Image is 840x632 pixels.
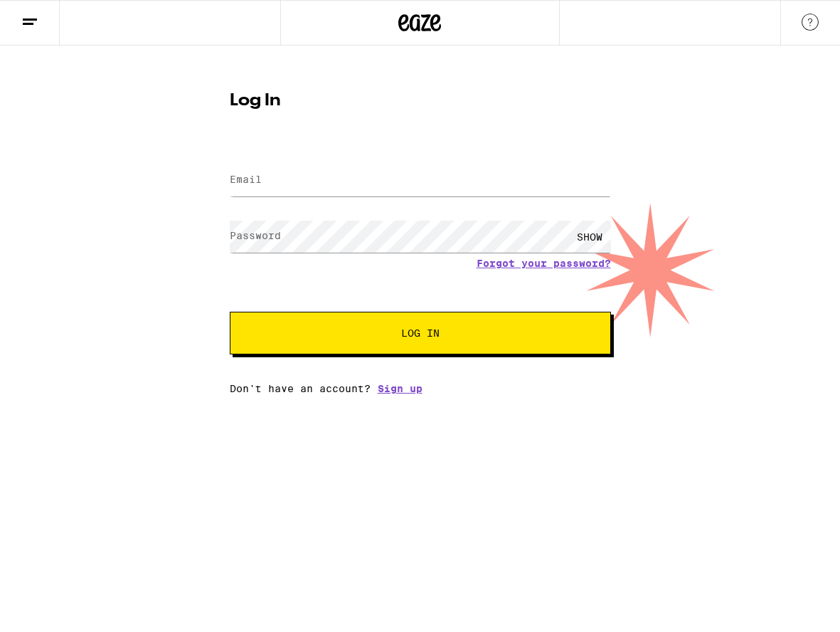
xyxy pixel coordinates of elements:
button: Log In [230,312,611,354]
h1: Log In [230,93,611,110]
span: Log In [401,328,440,338]
label: Password [230,230,281,241]
input: Email [230,164,611,196]
a: Sign up [378,383,422,394]
label: Email [230,174,262,185]
div: Don't have an account? [230,383,611,394]
a: Forgot your password? [477,258,611,269]
div: SHOW [568,221,611,253]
